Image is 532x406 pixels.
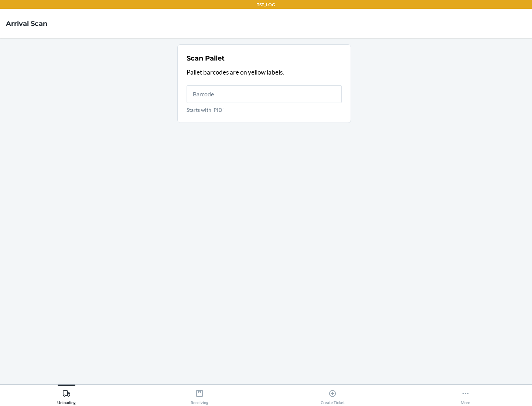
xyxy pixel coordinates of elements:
h4: Arrival Scan [6,19,47,28]
div: More [461,386,470,405]
div: Unloading [57,386,76,405]
div: Receiving [191,386,208,405]
div: Create Ticket [321,386,345,405]
button: More [399,385,532,405]
p: Pallet barcodes are on yellow labels. [187,68,342,77]
h2: Scan Pallet [187,54,225,63]
button: Create Ticket [266,385,399,405]
p: TST_LOG [257,1,275,8]
p: Starts with 'PID' [187,106,342,114]
input: Starts with 'PID' [187,85,342,103]
button: Receiving [133,385,266,405]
